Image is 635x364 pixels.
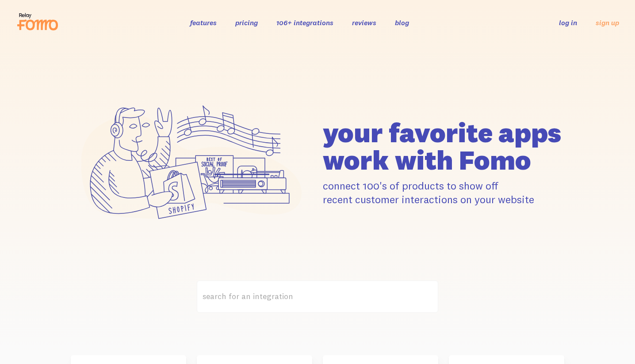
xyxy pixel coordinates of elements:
[323,179,564,206] p: connect 100's of products to show off recent customer interactions on your website
[235,18,258,27] a: pricing
[596,18,619,27] a: sign up
[276,18,333,27] a: 106+ integrations
[323,119,564,174] h1: your favorite apps work with Fomo
[190,18,217,27] a: features
[395,18,409,27] a: blog
[559,18,577,27] a: log in
[197,281,438,313] label: search for an integration
[352,18,376,27] a: reviews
